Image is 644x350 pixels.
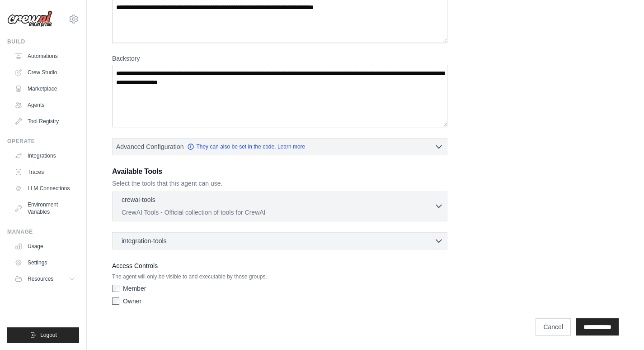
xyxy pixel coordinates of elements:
[11,149,79,163] a: Integrations
[116,236,443,245] button: integration-tools
[7,327,79,343] button: Logout
[187,143,305,150] a: They can also be set in the code. Learn more
[123,284,146,293] label: Member
[11,65,79,80] a: Crew Studio
[123,297,141,306] label: Owner
[112,179,447,188] p: Select the tools that this agent can use.
[112,273,447,280] p: The agent will only be visible to and executable by those groups.
[7,228,79,235] div: Manage
[28,275,53,283] span: Resources
[122,208,434,217] p: CrewAI Tools - Official collection of tools for CrewAI
[11,255,79,270] a: Settings
[112,260,447,271] label: Access Controls
[11,98,79,112] a: Agents
[116,142,183,151] span: Advanced Configuration
[112,54,447,63] label: Backstory
[536,318,571,336] a: Cancel
[112,166,447,177] h3: Available Tools
[7,38,79,45] div: Build
[116,195,443,217] button: crewai-tools CrewAI Tools - Official collection of tools for CrewAI
[122,236,167,245] span: integration-tools
[40,331,57,339] span: Logout
[11,114,79,129] a: Tool Registry
[11,181,79,196] a: LLM Connections
[11,239,79,254] a: Usage
[11,197,79,219] a: Environment Variables
[11,272,79,286] button: Resources
[11,49,79,63] a: Automations
[11,165,79,179] a: Traces
[113,139,447,155] button: Advanced Configuration They can also be set in the code. Learn more
[7,10,52,28] img: Logo
[7,138,79,145] div: Operate
[11,82,79,96] a: Marketplace
[122,195,155,204] p: crewai-tools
